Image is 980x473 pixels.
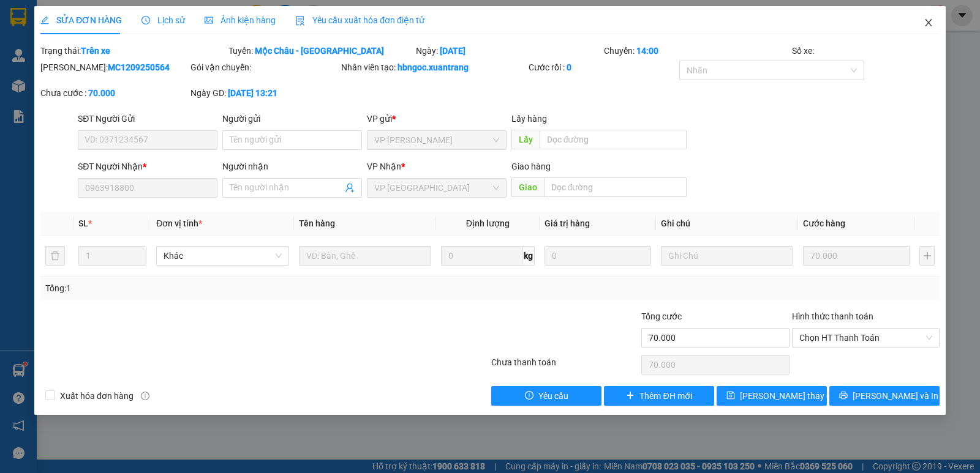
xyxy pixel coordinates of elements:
div: Tổng: 1 [45,281,379,295]
div: Chưa thanh toán [490,356,640,377]
div: Cước rồi : [529,61,676,74]
button: delete [45,246,65,266]
span: Xuất hóa đơn hàng [55,389,138,403]
span: [PERSON_NAME] thay đổi [740,389,838,403]
span: Thêm ĐH mới [639,389,692,403]
input: Ghi Chú [661,246,793,266]
span: VP Nhận [367,162,401,171]
input: 0 [803,246,910,266]
div: Chưa cước : [40,86,188,100]
input: VD: Bàn, Ghế [299,246,431,266]
button: plusThêm ĐH mới [604,386,714,406]
b: 14:00 [636,46,658,56]
span: picture [205,16,213,24]
div: Người nhận [222,160,362,173]
input: Dọc đường [544,177,687,197]
input: Dọc đường [540,130,687,149]
span: VP HÀ NỘI [374,179,499,197]
span: Định lượng [466,218,510,228]
b: [DATE] [440,46,466,56]
div: Số xe: [791,44,941,58]
b: 0 [567,62,571,72]
div: Gói vận chuyển: [190,61,338,74]
span: Đơn vị tính [156,218,202,228]
div: Ngày GD: [190,86,338,100]
div: SĐT Người Nhận [78,160,217,173]
b: hbngoc.xuantrang [398,62,469,72]
b: 70.000 [88,88,115,98]
div: Nhân viên tạo: [341,61,527,74]
button: Close [911,6,946,40]
span: SỬA ĐƠN HÀNG [40,15,122,25]
span: Yêu cầu xuất hóa đơn điện tử [295,15,424,25]
div: Tuyến: [227,44,415,58]
input: 0 [545,246,651,266]
b: MC1209250564 [108,62,170,72]
button: printer[PERSON_NAME] và In [829,386,940,406]
span: Tên hàng [299,218,335,228]
span: exclamation-circle [525,391,533,401]
span: info-circle [141,392,149,400]
span: user-add [345,183,355,193]
span: close [924,18,933,28]
b: Trên xe [81,46,110,56]
th: Ghi chú [656,212,798,236]
span: Chọn HT Thanh Toán [799,329,932,347]
div: Trạng thái: [39,44,227,58]
div: [PERSON_NAME]: [40,61,188,74]
span: SL [78,218,88,228]
button: plus [919,246,935,266]
img: icon [295,16,305,26]
span: Lấy [511,130,540,149]
b: Mộc Châu - [GEOGRAPHIC_DATA] [255,46,384,56]
span: save [726,391,735,401]
span: printer [839,391,848,401]
div: Chuyến: [603,44,791,58]
span: Giao [511,177,544,197]
span: [PERSON_NAME] và In [853,389,938,403]
b: [DATE] 13:21 [228,88,277,98]
span: Tổng cước [641,311,682,321]
button: exclamation-circleYêu cầu [491,386,601,406]
div: Người gửi [222,112,362,125]
span: Khác [164,247,281,265]
span: Lịch sử [141,15,185,25]
span: Giá trị hàng [545,218,590,228]
div: VP gửi [367,112,507,125]
span: Ảnh kiện hàng [205,15,276,25]
button: save[PERSON_NAME] thay đổi [717,386,827,406]
span: plus [626,391,635,401]
span: clock-circle [141,16,150,24]
label: Hình thức thanh toán [792,311,873,321]
span: Lấy hàng [511,114,547,124]
span: edit [40,16,49,24]
div: SĐT Người Gửi [78,112,217,125]
span: kg [522,246,535,266]
span: Yêu cầu [538,389,568,403]
div: Ngày: [415,44,603,58]
span: VP MỘC CHÂU [374,131,499,149]
span: Giao hàng [511,162,551,171]
span: Cước hàng [803,218,845,228]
